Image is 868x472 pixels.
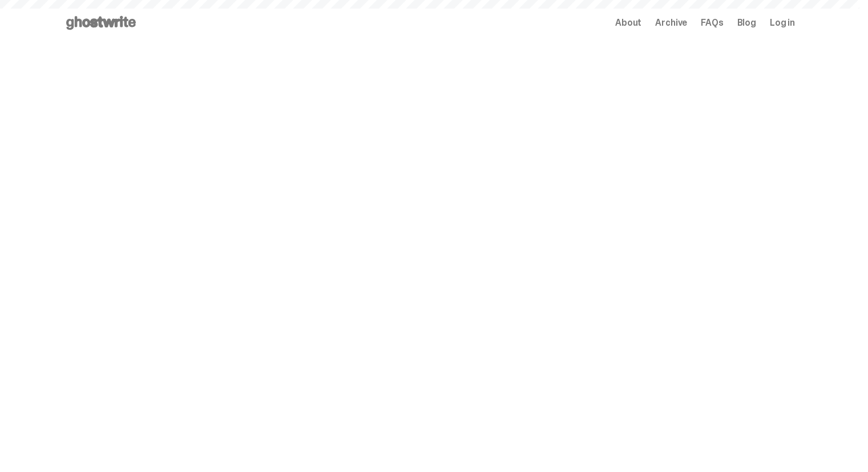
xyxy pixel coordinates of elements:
[655,18,687,27] a: Archive
[737,18,756,27] a: Blog
[615,18,641,27] a: About
[770,18,795,27] a: Log in
[701,18,723,27] a: FAQs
